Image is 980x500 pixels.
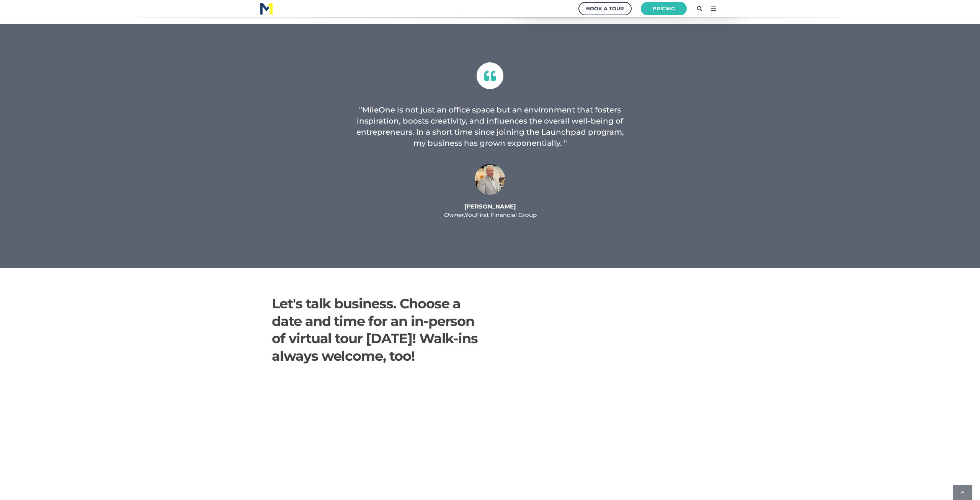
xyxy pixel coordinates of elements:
a: Book a Tour [578,2,632,15]
span: Let's talk business. Choose a date and time for an in-person of virtual tour [DATE]! Walk-ins alw... [272,295,478,364]
span: "MileOne is not just an office space but an environment that fosters inspiration, boosts creativi... [356,105,624,148]
img: M1 Logo - Blue Letters - for Light Backgrounds-2 [260,3,273,15]
div: Book a Tour [586,4,624,13]
p: YouFirst Financial Group [260,202,720,220]
strong: [PERSON_NAME] [464,203,516,210]
a: Pricing [641,2,687,15]
em: Owner, [444,211,465,218]
img: Canva Design DAFaHwx1wyI [475,164,505,195]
